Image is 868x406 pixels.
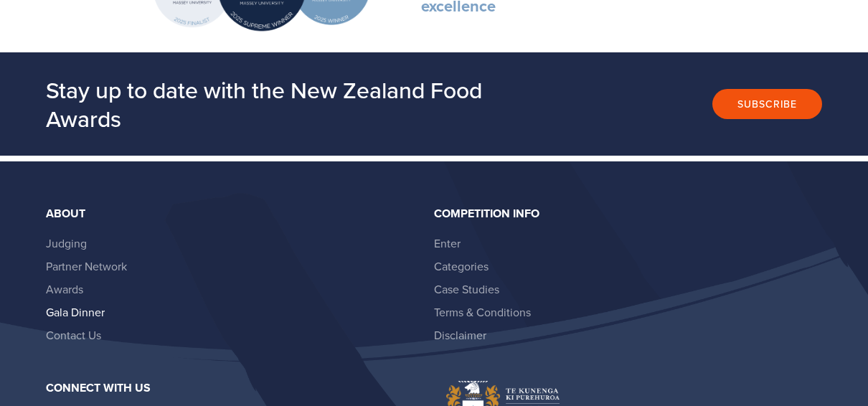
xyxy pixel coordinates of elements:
[434,304,531,320] a: Terms & Conditions
[46,327,101,343] a: Contact Us
[46,235,87,251] a: Judging
[434,327,486,343] a: Disclaimer
[46,258,127,274] a: Partner Network
[46,304,105,320] a: Gala Dinner
[434,235,461,251] a: Enter
[46,381,422,395] h3: Connect with us
[46,281,83,297] a: Awards
[434,258,489,274] a: Categories
[46,207,422,220] div: About
[434,281,499,297] a: Case Studies
[46,75,555,133] h2: Stay up to date with the New Zealand Food Awards
[434,207,810,220] div: Competition Info
[712,89,822,119] button: Subscribe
